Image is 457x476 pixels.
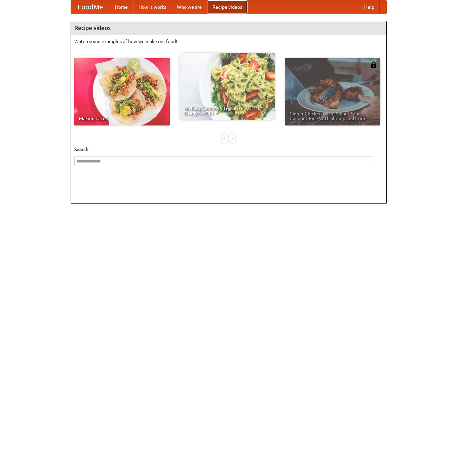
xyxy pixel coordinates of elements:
a: FoodMe [71,0,110,14]
a: An Easy, Summery Tomato Pasta That's Ready for Fall [180,53,275,120]
p: Watch some examples of how we make our food! [74,38,383,45]
div: » [229,134,235,143]
div: « [222,134,228,143]
a: Recipe videos [207,0,247,14]
a: Home [110,0,133,14]
a: Help [359,0,380,14]
span: An Easy, Summery Tomato Pasta That's Ready for Fall [184,106,270,115]
img: 483408.png [370,62,377,68]
a: How it works [133,0,172,14]
a: Making Tacos [74,58,170,125]
span: Making Tacos [79,116,165,121]
h4: Recipe videos [71,21,386,35]
a: Who we are [172,0,207,14]
h5: Search [74,146,383,153]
